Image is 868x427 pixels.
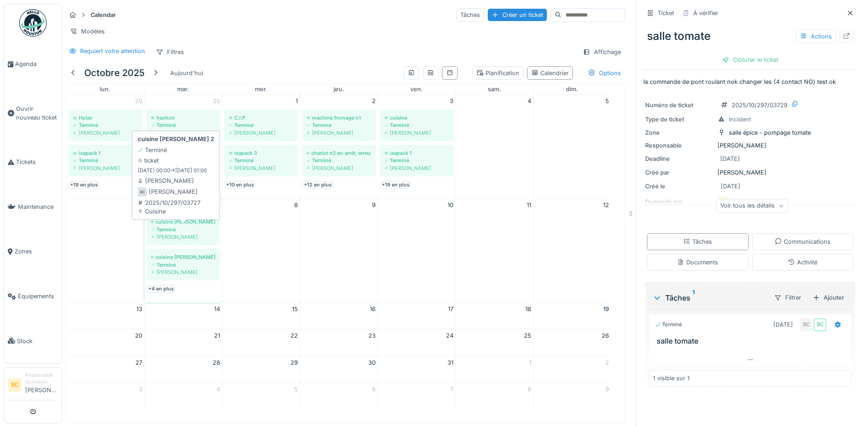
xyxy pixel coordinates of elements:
div: Créé par [645,168,714,177]
td: 6 octobre 2025 [66,199,144,303]
div: Ticket [658,9,674,17]
span: Tickets [16,158,58,166]
a: 31 octobre 2025 [446,356,455,369]
div: Numéro de ticket [645,101,714,109]
td: 29 octobre 2025 [222,356,300,383]
div: Filtres [152,45,188,59]
div: [PERSON_NAME] [151,129,216,137]
div: [PERSON_NAME] [149,187,198,196]
a: Maintenance [4,185,62,230]
td: 24 octobre 2025 [377,329,455,356]
a: Ouvrir nouveau ticket [4,87,62,140]
td: 16 octobre 2025 [300,303,377,329]
div: Calendrier [531,69,569,77]
small: [DATE] 00:00 -> [DATE] 01:00 [138,167,207,175]
span: Stock [17,337,58,345]
div: hachoir [151,114,216,121]
a: 13 octobre 2025 [135,303,144,315]
div: Aujourd'hui [167,67,207,79]
div: Terminé [73,121,138,129]
td: 1 novembre 2025 [455,356,533,383]
div: BC [138,187,147,197]
div: [PERSON_NAME] [73,164,138,172]
div: [PERSON_NAME] [151,233,216,241]
td: 31 octobre 2025 [377,356,455,383]
td: 30 septembre 2025 [144,95,222,199]
div: Tâches [456,8,484,22]
div: Zone [645,128,714,137]
td: 6 novembre 2025 [300,383,377,409]
td: 28 octobre 2025 [144,356,222,383]
td: 27 octobre 2025 [66,356,144,383]
td: 2 octobre 2025 [300,95,377,199]
a: 1 octobre 2025 [294,95,300,107]
strong: cuisine [PERSON_NAME] 2 [138,135,214,143]
td: 10 octobre 2025 [377,199,455,303]
td: 8 octobre 2025 [222,199,300,303]
div: Responsable [645,141,714,150]
div: Responsable technicien [25,372,58,386]
div: Deadline [645,154,714,163]
a: lundi [98,84,112,94]
a: 2 octobre 2025 [370,95,377,107]
a: 30 septembre 2025 [211,95,222,107]
td: 5 novembre 2025 [222,383,300,409]
td: 19 octobre 2025 [533,303,611,329]
a: 21 octobre 2025 [212,329,222,342]
div: Documents [677,258,718,267]
img: Badge_color-CXgf-gQk.svg [19,9,47,37]
a: 2 novembre 2025 [604,356,611,369]
div: Terminé [151,261,216,268]
a: vendredi [409,84,425,94]
a: mardi [175,84,191,94]
div: Tâches [683,237,712,246]
div: machine fromage n1 [307,114,371,121]
td: 23 octobre 2025 [300,329,377,356]
div: Cuisine [138,207,200,216]
a: 3 novembre 2025 [137,383,144,395]
div: [PERSON_NAME] [307,164,371,172]
td: 21 octobre 2025 [144,329,222,356]
a: 22 octobre 2025 [289,329,300,342]
a: 1 novembre 2025 [527,356,533,369]
td: 4 octobre 2025 [455,95,533,199]
div: Terminé [384,121,449,129]
div: Terminé [151,226,216,233]
div: 2025/10/297/03729 [732,101,787,109]
div: Terminé [384,157,449,164]
div: Terminé [307,157,371,164]
a: Équipements [4,274,62,319]
div: salle tomate [643,24,857,48]
a: 27 octobre 2025 [134,356,144,369]
h3: salle tomate [657,337,847,345]
div: [PERSON_NAME] [307,129,371,137]
td: 2 novembre 2025 [533,356,611,383]
a: 16 octobre 2025 [368,303,377,315]
a: 19 octobre 2025 [601,303,611,315]
a: 23 octobre 2025 [367,329,377,342]
a: +10 en plus [225,181,255,189]
div: cuisine [PERSON_NAME] 2 [151,253,216,261]
div: Modèles [66,25,109,38]
td: 12 octobre 2025 [533,199,611,303]
td: 7 octobre 2025 [144,199,222,303]
a: 20 octobre 2025 [133,329,144,342]
a: 8 octobre 2025 [292,199,300,211]
div: [PERSON_NAME] [384,129,449,137]
div: 1 visible sur 1 [653,374,690,383]
a: dimanche [564,84,580,94]
a: 11 octobre 2025 [525,199,533,211]
a: Zones [4,229,62,274]
div: Requiert votre attention [80,47,145,55]
td: 18 octobre 2025 [455,303,533,329]
a: mercredi [253,84,269,94]
a: 6 novembre 2025 [370,383,377,395]
span: Maintenance [18,203,58,211]
a: 7 novembre 2025 [448,383,455,395]
a: +19 en plus [69,181,99,189]
li: BC [8,378,22,392]
td: 30 octobre 2025 [300,356,377,383]
span: Agenda [15,60,58,68]
div: Créé le [645,182,714,191]
td: 29 septembre 2025 [66,95,144,199]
